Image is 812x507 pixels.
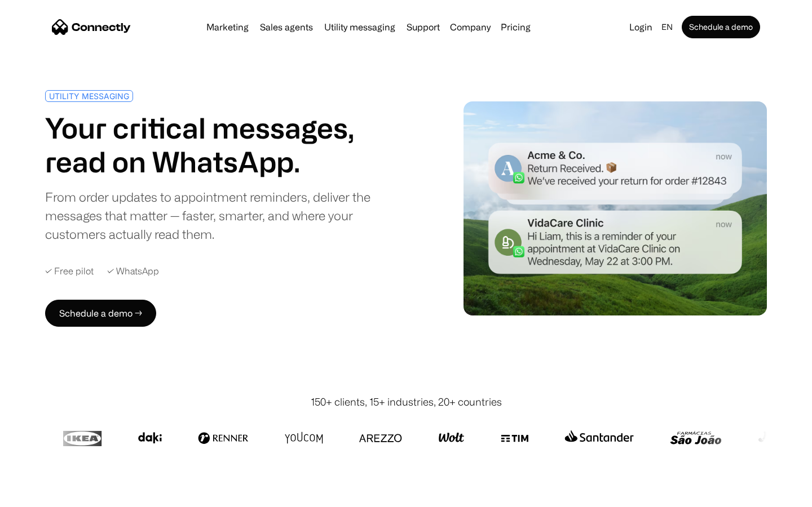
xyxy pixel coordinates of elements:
a: Schedule a demo → [45,300,156,327]
div: 150+ clients, 15+ industries, 20+ countries [311,394,502,410]
div: ✓ WhatsApp [107,266,159,277]
a: Login [625,19,657,35]
a: Schedule a demo [682,16,760,38]
a: Pricing [496,23,535,32]
div: From order updates to appointment reminders, deliver the messages that matter — faster, smarter, ... [45,188,401,243]
a: Utility messaging [320,23,400,32]
div: ✓ Free pilot [45,266,94,277]
a: Sales agents [255,23,317,32]
aside: Language selected: English [11,486,68,503]
h1: Your critical messages, read on WhatsApp. [45,111,401,179]
ul: Language list [23,487,68,503]
div: en [661,19,673,35]
div: UTILITY MESSAGING [49,92,129,100]
div: Company [450,19,491,35]
a: Marketing [202,23,253,32]
a: Support [402,23,444,32]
